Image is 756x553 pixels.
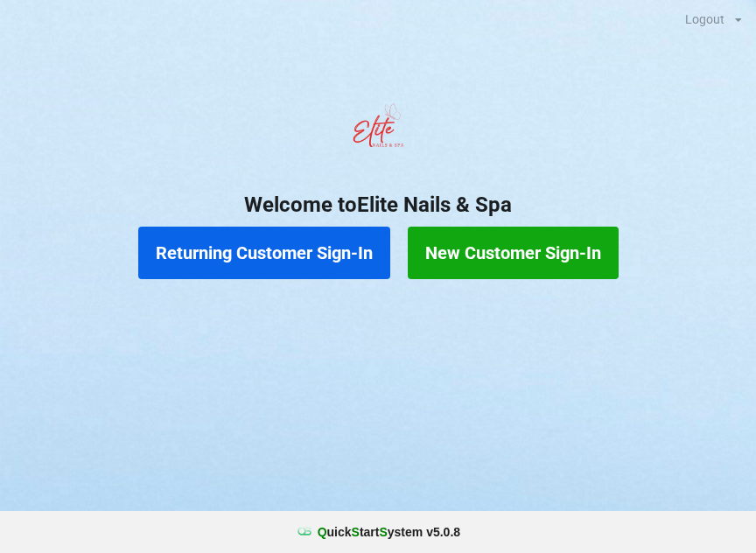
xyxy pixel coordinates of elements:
[343,95,413,165] img: EliteNailsSpa-Logo1.png
[296,523,313,541] img: favicon.ico
[352,525,360,539] span: S
[685,13,724,25] div: Logout
[318,525,327,539] span: Q
[379,525,387,539] span: S
[138,227,390,279] button: Returning Customer Sign-In
[408,227,619,279] button: New Customer Sign-In
[318,523,460,541] b: uick tart ystem v 5.0.8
